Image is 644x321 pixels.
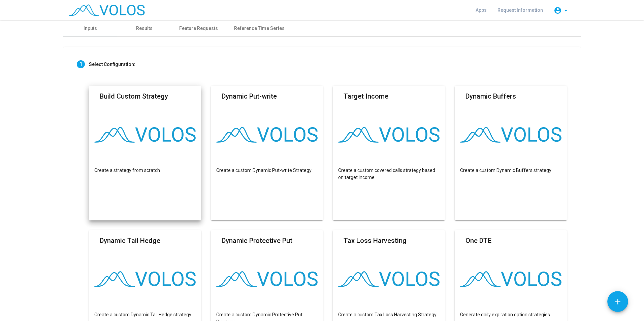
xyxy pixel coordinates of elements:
[94,311,196,318] p: Create a custom Dynamic Tail Hedge strategy
[89,61,135,68] div: Select Configuration:
[476,7,487,13] span: Apps
[465,91,516,101] mat-card-title: Dynamic Buffers
[338,311,440,318] p: Create a custom Tax Loss Harvesting Strategy
[460,271,561,287] img: logo.png
[344,91,388,101] mat-card-title: Target Income
[613,297,622,306] mat-icon: add
[79,61,83,67] span: 1
[470,4,492,16] a: Apps
[497,7,543,13] span: Request Information
[216,127,318,143] img: logo.png
[460,311,561,318] p: Generate daily expiration option strategies
[222,91,277,101] mat-card-title: Dynamic Put-write
[338,127,440,143] img: logo.png
[222,236,292,246] mat-card-title: Dynamic Protective Put
[460,127,561,143] img: logo.png
[216,271,318,287] img: logo.png
[554,6,562,14] mat-icon: account_circle
[216,167,318,174] p: Create a custom Dynamic Put-write Strategy
[100,91,168,101] mat-card-title: Build Custom Strategy
[136,25,153,32] div: Results
[338,271,440,287] img: logo.png
[338,167,440,181] p: Create a custom covered calls strategy based on target income
[465,236,491,246] mat-card-title: One DTE
[94,167,196,174] p: Create a strategy from scratch
[460,167,561,174] p: Create a custom Dynamic Buffers strategy
[84,25,97,32] div: Inputs
[607,291,628,312] button: Add icon
[344,236,407,246] mat-card-title: Tax Loss Harvesting
[562,6,570,14] mat-icon: arrow_drop_down
[492,4,548,16] a: Request Information
[234,25,285,32] div: Reference Time Series
[94,271,196,287] img: logo.png
[179,25,218,32] div: Feature Requests
[100,236,160,246] mat-card-title: Dynamic Tail Hedge
[94,127,196,143] img: logo.png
